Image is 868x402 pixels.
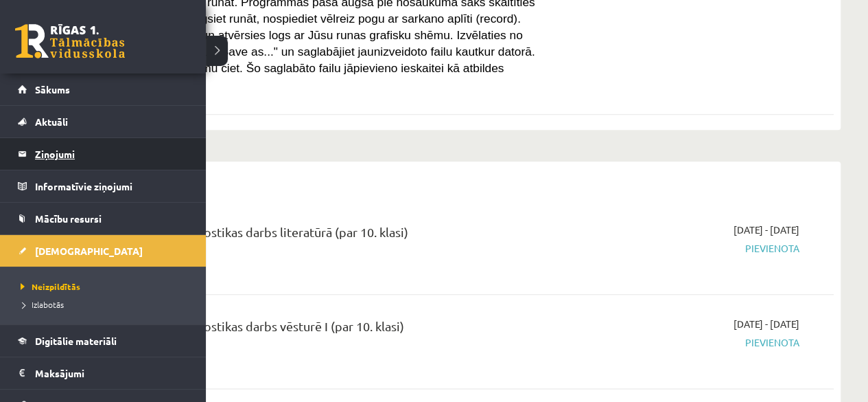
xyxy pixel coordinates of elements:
[103,317,561,342] div: 11.b1 klases diagnostikas darbs vēsturē I (par 10. klasi)
[18,325,189,357] a: Digitālie materiāli
[18,235,189,267] a: [DEMOGRAPHIC_DATA]
[18,138,189,170] a: Ziņojumi
[35,335,117,347] span: Digitālie materiāli
[18,74,189,105] a: Sākums
[18,106,189,137] a: Aktuāli
[18,203,189,234] a: Mācību resursi
[18,357,189,389] a: Maksājumi
[17,299,64,310] span: Izlabotās
[103,223,561,248] div: 11.b1 klases diagnostikas darbs literatūrā (par 10. klasi)
[581,241,799,256] span: Pievienota
[35,138,189,170] legend: Ziņojumi
[35,212,102,225] span: Mācību resursi
[17,280,192,293] a: Neizpildītās
[35,115,68,128] span: Aktuāli
[18,170,189,202] a: Informatīvie ziņojumi
[35,357,189,389] legend: Maksājumi
[734,317,799,331] span: [DATE] - [DATE]
[17,298,192,311] a: Izlabotās
[581,335,799,350] span: Pievienota
[35,170,189,202] legend: Informatīvie ziņojumi
[17,281,80,292] span: Neizpildītās
[734,223,799,237] span: [DATE] - [DATE]
[35,83,70,96] span: Sākums
[35,245,143,257] span: [DEMOGRAPHIC_DATA]
[15,24,125,58] a: Rīgas 1. Tālmācības vidusskola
